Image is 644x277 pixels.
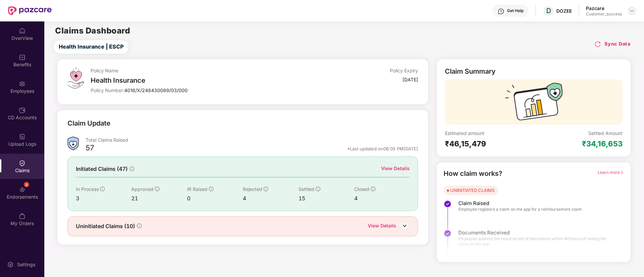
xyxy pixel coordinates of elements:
[594,41,601,48] img: svg+xml;base64,PHN2ZyBpZD0iUmVsb2FkLTMyeDMyIiB4bWxucz0iaHR0cDovL3d3dy53My5vcmcvMjAwMC9zdmciIHdpZH...
[458,207,582,212] span: Employee registers a claim on the app for a reimbursement claim
[76,222,135,230] span: Uninitiated Claims (10)
[586,5,622,11] div: Pazcare
[15,261,37,268] div: Settings
[67,118,110,129] div: Claim Update
[76,194,132,203] div: 3
[19,133,26,140] img: svg+xml;base64,PHN2ZyBpZD0iVXBsb2FkX0xvZ3MiIGRhdGEtbmFtZT0iVXBsb2FkIExvZ3MiIHhtbG5zPSJodHRwOi8vd3...
[556,8,572,14] div: DOZEE
[298,186,314,192] span: Settled
[598,170,624,175] span: Learn more
[124,87,188,93] span: 4016/X/248430089/03/000
[381,165,410,172] div: View Details
[450,187,495,194] div: UNINITIATED CLAIMS
[100,187,105,191] span: info-circle
[586,11,622,17] div: Customer_success
[507,8,523,13] div: Get Help
[546,7,551,15] span: D
[243,194,298,203] div: 4
[19,107,26,114] img: svg+xml;base64,PHN2ZyBpZD0iQ0RfQWNjb3VudHMiIGRhdGEtbmFtZT0iQ0QgQWNjb3VudHMiIHhtbG5zPSJodHRwOi8vd3...
[131,194,187,203] div: 21
[243,186,262,192] span: Rejected
[390,67,418,74] div: Policy Expiry
[209,187,214,191] span: info-circle
[19,186,26,193] img: svg+xml;base64,PHN2ZyBpZD0iRW5kb3JzZW1lbnRzIiB4bWxucz0iaHR0cDovL3d3dy53My5vcmcvMjAwMC9zdmciIHdpZH...
[588,130,623,136] div: Settled Amount
[8,6,52,15] img: New Pazcare Logo
[316,187,320,191] span: info-circle
[67,137,79,150] img: ClaimsSummaryIcon
[347,146,418,152] div: *Last updated on 06:05 PM[DATE]
[498,8,504,15] img: svg+xml;base64,PHN2ZyBpZD0iSGVscC0zMngzMiIgeG1sbnM9Imh0dHA6Ly93d3cudzMub3JnLzIwMDAvc3ZnIiB3aWR0aD...
[354,194,410,203] div: 4
[445,67,496,75] div: Claim Summary
[19,27,26,34] img: svg+xml;base64,PHN2ZyBpZD0iSG9tZSIgeG1sbnM9Imh0dHA6Ly93d3cudzMub3JnLzIwMDAvc3ZnIiB3aWR0aD0iMjAiIG...
[59,43,124,51] span: Health Insurance | ESCP
[629,8,635,13] img: svg+xml;base64,PHN2ZyBpZD0iRHJvcGRvd24tMzJ4MzIiIHhtbG5zPSJodHRwOi8vd3d3LnczLm9yZy8yMDAwL3N2ZyIgd2...
[187,194,243,203] div: 0
[19,213,26,219] img: svg+xml;base64,PHN2ZyBpZD0iTXlfT3JkZXJzIiBkYXRhLW5hbWU9Ik15IE9yZGVycyIgeG1sbnM9Imh0dHA6Ly93d3cudz...
[445,139,534,148] div: ₹46,15,479
[137,223,142,228] span: info-circle
[400,221,410,231] img: DownIcon
[86,143,94,154] div: 57
[76,186,99,192] span: In Process
[7,261,14,268] img: svg+xml;base64,PHN2ZyBpZD0iU2V0dGluZy0yMHgyMCIgeG1sbnM9Imh0dHA6Ly93d3cudzMub3JnLzIwMDAvc3ZnIiB3aW...
[604,41,631,47] h4: Sync Data
[86,137,418,143] div: Total Claims Raised
[298,194,354,203] div: 15
[445,130,534,136] div: Estimated amount
[505,83,563,125] img: svg+xml;base64,PHN2ZyB3aWR0aD0iMTcyIiBoZWlnaHQ9IjExMyIgdmlld0JveD0iMCAwIDE3MiAxMTMiIGZpbGw9Im5vbm...
[403,76,418,83] div: [DATE]
[91,76,309,84] div: Health Insurance
[67,67,84,88] img: svg+xml;base64,PHN2ZyB4bWxucz0iaHR0cDovL3d3dy53My5vcmcvMjAwMC9zdmciIHdpZHRoPSI0OS4zMiIgaGVpZ2h0PS...
[131,186,153,192] span: Approved
[187,186,208,192] span: IR Raised
[368,222,396,231] div: View Details
[24,182,29,187] div: 8
[155,187,159,191] span: info-circle
[91,67,309,74] div: Policy Name
[54,40,129,54] button: Health Insurance | ESCP
[444,168,502,179] div: How claim works?
[458,200,582,207] span: Claim Raised
[130,166,134,171] span: info-circle
[620,170,624,175] span: right
[91,87,309,93] div: Policy Number:
[354,186,369,192] span: Closed
[19,160,26,166] img: svg+xml;base64,PHN2ZyBpZD0iQ2xhaW0iIHhtbG5zPSJodHRwOi8vd3d3LnczLm9yZy8yMDAwL3N2ZyIgd2lkdGg9IjIwIi...
[76,165,128,173] span: Initiated Claims (47)
[19,54,26,61] img: svg+xml;base64,PHN2ZyBpZD0iQmVuZWZpdHMiIHhtbG5zPSJodHRwOi8vd3d3LnczLm9yZy8yMDAwL3N2ZyIgd2lkdGg9Ij...
[55,27,130,35] h2: Claims Dashboard
[582,139,623,148] div: ₹34,16,653
[444,200,452,208] img: svg+xml;base64,PHN2ZyBpZD0iU3RlcC1Eb25lLTMyeDMyIiB4bWxucz0iaHR0cDovL3d3dy53My5vcmcvMjAwMC9zdmciIH...
[264,187,268,191] span: info-circle
[19,80,26,87] img: svg+xml;base64,PHN2ZyBpZD0iRW1wbG95ZWVzIiB4bWxucz0iaHR0cDovL3d3dy53My5vcmcvMjAwMC9zdmciIHdpZHRoPS...
[371,187,375,191] span: info-circle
